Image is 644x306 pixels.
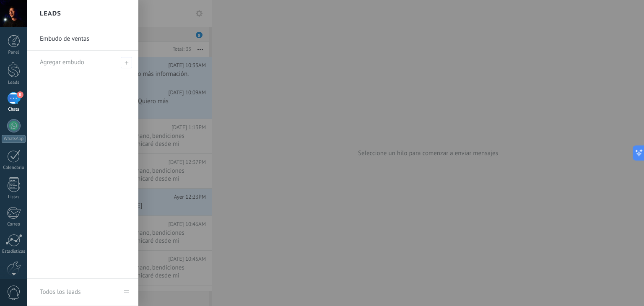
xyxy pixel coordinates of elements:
[40,0,61,27] h2: Leads
[2,107,26,112] div: Chats
[27,279,138,306] a: Todos los leads
[2,165,26,171] div: Calendario
[2,50,26,55] div: Panel
[2,80,26,86] div: Leads
[40,27,130,51] a: Embudo de ventas
[40,58,84,66] span: Agregar embudo
[121,57,132,68] span: Agregar embudo
[17,91,23,98] span: 8
[2,194,26,200] div: Listas
[2,135,26,143] div: WhatsApp
[40,280,80,304] div: Todos los leads
[2,249,26,254] div: Estadísticas
[2,222,26,227] div: Correo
